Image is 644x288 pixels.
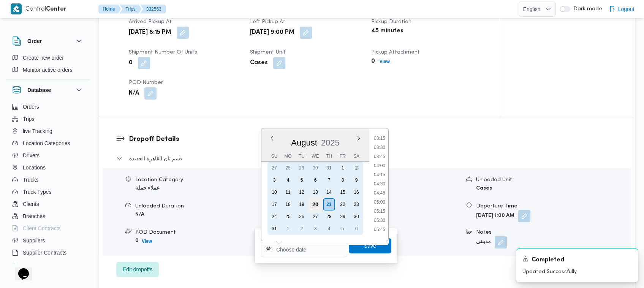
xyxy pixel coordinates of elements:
b: [DATE] 9:00 PM [250,28,294,37]
span: Trips [23,114,35,123]
span: Truck Types [23,187,51,196]
div: day-8 [337,174,349,186]
button: Edit dropoffs [116,262,159,277]
span: Branches [23,212,45,221]
h3: Dropoff Details [129,134,618,144]
button: Trips [9,113,87,125]
span: Logout [618,5,635,14]
div: day-4 [323,223,335,235]
div: day-29 [296,162,308,174]
b: مدينتي [476,239,491,244]
li: 05:30 [371,217,388,224]
span: Locations [23,163,46,172]
button: قسم ثان القاهرة الجديدة [116,154,618,163]
div: day-5 [337,223,349,235]
span: قسم ثان القاهرة الجديدة [129,154,183,163]
div: day-21 [323,198,335,210]
div: day-16 [350,186,362,198]
b: 0 [129,59,133,68]
button: Client Contracts [9,222,87,234]
div: day-24 [268,210,280,223]
b: عملاء جملة [135,186,160,191]
button: View [139,237,155,246]
b: [DATE] 8:15 PM [129,28,171,37]
div: day-3 [309,223,321,235]
li: 05:00 [371,198,388,206]
span: Trucks [23,175,38,184]
span: Completed [532,256,564,265]
div: day-29 [337,210,349,223]
div: Unloaded Duration [135,202,290,210]
div: Th [323,151,335,161]
b: Cases [250,59,268,68]
iframe: chat widget [8,258,32,280]
button: Orders [9,101,87,113]
div: day-10 [268,186,280,198]
div: day-3 [268,174,280,186]
button: Previous Month [269,135,275,141]
button: Supplier Contracts [9,247,87,259]
li: 05:15 [371,207,388,215]
button: Truck Types [9,186,87,198]
div: day-30 [309,162,321,174]
b: [DATE] 1:00 AM [476,213,514,218]
div: day-5 [296,174,308,186]
div: day-20 [308,197,323,212]
div: POD Document [135,228,290,236]
h3: Database [27,85,51,95]
p: Updated Successfully [522,268,632,276]
div: day-12 [296,186,308,198]
div: Departure Time [476,202,631,210]
li: 04:45 [371,189,388,197]
div: Su [268,151,280,161]
li: 03:15 [371,135,388,142]
div: day-18 [282,198,294,210]
div: day-2 [296,223,308,235]
button: Clients [9,198,87,210]
div: Unloaded Unit [476,176,631,184]
span: Shipment Unit [250,50,286,55]
div: Button. Open the month selector. August is currently selected. [291,138,318,148]
div: قسم ثان القاهرة الجديدة [103,168,631,256]
div: Tu [296,151,308,161]
button: Create new order [9,52,87,64]
button: Drivers [9,149,87,161]
span: Location Categories [23,139,70,148]
div: Order [6,52,90,79]
b: Cases [476,186,492,191]
div: We [309,151,321,161]
div: day-26 [296,210,308,223]
div: Fr [337,151,349,161]
span: Edit dropoffs [123,265,152,274]
b: 45 minutes [371,27,403,36]
span: Suppliers [23,236,45,245]
div: day-30 [350,210,362,223]
div: day-15 [337,186,349,198]
button: Logout [606,2,638,17]
span: Drivers [23,151,40,160]
div: day-1 [337,162,349,174]
span: Devices [23,260,42,269]
button: Devices [9,259,87,271]
button: Branches [9,210,87,222]
div: day-17 [268,198,280,210]
input: Press the down key to enter a popover containing a calendar. Press the escape key to close the po... [261,242,347,257]
button: Save [349,238,391,253]
span: POD Number [129,80,163,85]
button: Home [98,5,121,14]
span: Orders [23,102,39,111]
div: Button. Open the year selector. 2025 is currently selected. [321,138,340,148]
div: day-6 [309,174,321,186]
li: 05:45 [371,226,388,233]
span: August [291,138,317,147]
span: Supplier Contracts [23,248,66,257]
div: Notes [476,228,631,236]
button: Location Categories [9,137,87,149]
button: Suppliers [9,234,87,247]
button: Next month [356,135,362,141]
div: day-14 [323,186,335,198]
span: Left Pickup At [250,19,285,24]
span: Pickup Attachment [371,50,420,55]
li: 04:00 [371,162,388,169]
